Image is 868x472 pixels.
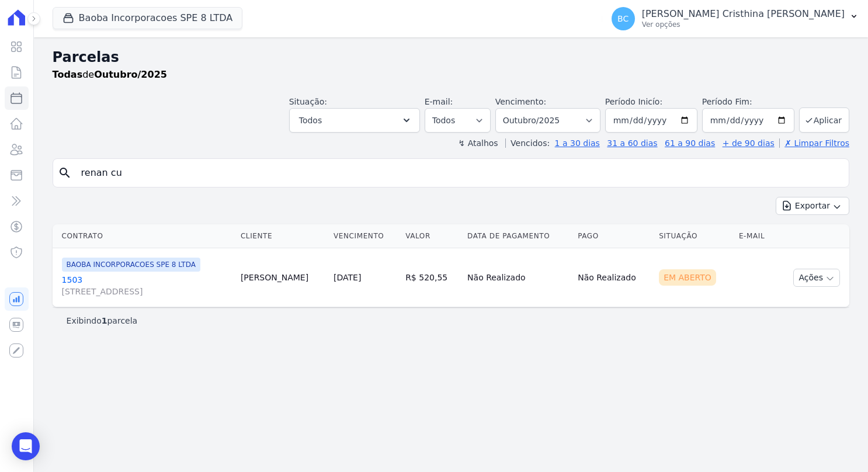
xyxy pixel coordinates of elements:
div: Open Intercom Messenger [12,432,40,460]
p: Exibindo parcela [67,315,138,327]
th: E-mail [734,224,777,248]
label: Período Fim: [702,96,794,108]
h2: Parcelas [53,47,849,68]
th: Cliente [236,224,329,248]
strong: Outubro/2025 [94,69,167,80]
label: E-mail: [425,97,453,106]
td: Não Realizado [463,248,573,307]
label: ↯ Atalhos [458,138,498,148]
button: Aplicar [799,107,849,133]
a: ✗ Limpar Filtros [779,138,849,148]
label: Vencidos: [505,138,550,148]
span: [STREET_ADDRESS] [62,286,231,297]
a: 1 a 30 dias [555,138,600,148]
b: 1 [102,316,107,325]
label: Situação: [289,97,327,106]
p: [PERSON_NAME] Cristhina [PERSON_NAME] [642,8,845,20]
strong: Todas [53,69,83,80]
a: 31 a 60 dias [607,138,657,148]
td: R$ 520,55 [401,248,463,307]
span: BAOBA INCORPORACOES SPE 8 LTDA [62,258,200,272]
label: Período Inicío: [605,97,662,106]
div: Em Aberto [659,269,716,286]
th: Pago [573,224,654,248]
th: Data de Pagamento [463,224,573,248]
button: Ações [793,269,840,287]
td: [PERSON_NAME] [236,248,329,307]
input: Buscar por nome do lote ou do cliente [74,161,844,185]
th: Valor [401,224,463,248]
p: de [53,68,167,82]
p: Ver opções [642,20,845,29]
th: Situação [654,224,734,248]
span: Todos [299,113,322,127]
th: Vencimento [329,224,401,248]
a: 61 a 90 dias [665,138,715,148]
button: Todos [289,108,420,133]
a: + de 90 dias [723,138,775,148]
th: Contrato [53,224,236,248]
a: 1503[STREET_ADDRESS] [62,274,231,297]
span: BC [617,15,629,23]
button: Baoba Incorporacoes SPE 8 LTDA [53,7,243,29]
button: BC [PERSON_NAME] Cristhina [PERSON_NAME] Ver opções [602,2,868,35]
i: search [58,166,72,180]
label: Vencimento: [495,97,546,106]
button: Exportar [776,197,849,215]
td: Não Realizado [573,248,654,307]
a: [DATE] [334,273,361,282]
